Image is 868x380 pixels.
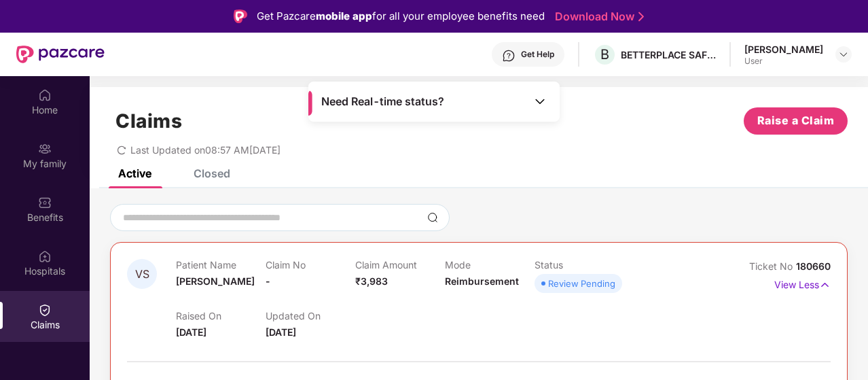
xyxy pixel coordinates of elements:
span: redo [117,144,126,156]
span: [DATE] [176,326,206,338]
img: svg+xml;base64,PHN2ZyBpZD0iRHJvcGRvd24tMzJ4MzIiIHhtbG5zPSJodHRwOi8vd3d3LnczLm9yZy8yMDAwL3N2ZyIgd2... [838,49,849,60]
img: svg+xml;base64,PHN2ZyBpZD0iU2VhcmNoLTMyeDMyIiB4bWxucz0iaHR0cDovL3d3dy53My5vcmcvMjAwMC9zdmciIHdpZH... [427,212,438,223]
span: Last Updated on 08:57 AM[DATE] [130,144,281,156]
img: svg+xml;base64,PHN2ZyBpZD0iQmVuZWZpdHMiIHhtbG5zPSJodHRwOi8vd3d3LnczLm9yZy8yMDAwL3N2ZyIgd2lkdGg9Ij... [38,196,52,209]
p: Claim No [266,259,355,271]
img: Stroke [638,10,644,24]
a: Download Now [555,10,640,24]
div: Closed [194,167,230,180]
p: Raised On [176,310,266,322]
h1: Claims [115,109,182,133]
div: Get Pazcare for all your employee benefits need [257,8,545,24]
span: Reimbursement [445,275,519,287]
span: [DATE] [266,326,296,338]
span: 180660 [796,260,831,272]
p: Updated On [266,310,355,322]
img: svg+xml;base64,PHN2ZyB3aWR0aD0iMjAiIGhlaWdodD0iMjAiIHZpZXdCb3g9IjAgMCAyMCAyMCIgZmlsbD0ibm9uZSIgeG... [38,142,52,156]
span: B [600,46,609,63]
img: svg+xml;base64,PHN2ZyBpZD0iSG9zcGl0YWxzIiB4bWxucz0iaHR0cDovL3d3dy53My5vcmcvMjAwMC9zdmciIHdpZHRoPS... [38,249,52,263]
img: svg+xml;base64,PHN2ZyBpZD0iSGVscC0zMngzMiIgeG1sbnM9Imh0dHA6Ly93d3cudzMub3JnLzIwMDAvc3ZnIiB3aWR0aD... [502,49,516,63]
p: Patient Name [176,259,266,271]
div: Active [118,167,151,180]
div: User [744,56,823,67]
img: Logo [234,10,247,23]
div: [PERSON_NAME] [744,43,823,56]
span: VS [135,269,149,280]
span: Need Real-time status? [321,94,444,109]
button: Raise a Claim [744,107,848,135]
img: svg+xml;base64,PHN2ZyBpZD0iSG9tZSIgeG1sbnM9Imh0dHA6Ly93d3cudzMub3JnLzIwMDAvc3ZnIiB3aWR0aD0iMjAiIG... [38,88,52,102]
span: - [266,275,270,287]
span: ₹3,983 [355,275,388,287]
p: Claim Amount [355,259,445,271]
img: New Pazcare Logo [16,46,105,63]
p: View Less [774,274,831,292]
div: Review Pending [548,277,615,290]
img: svg+xml;base64,PHN2ZyB4bWxucz0iaHR0cDovL3d3dy53My5vcmcvMjAwMC9zdmciIHdpZHRoPSIxNyIgaGVpZ2h0PSIxNy... [819,277,831,292]
div: BETTERPLACE SAFETY SOLUTIONS PRIVATE LIMITED [621,48,716,61]
span: [PERSON_NAME] [176,275,255,287]
img: svg+xml;base64,PHN2ZyBpZD0iQ2xhaW0iIHhtbG5zPSJodHRwOi8vd3d3LnczLm9yZy8yMDAwL3N2ZyIgd2lkdGg9IjIwIi... [38,303,52,317]
span: Raise a Claim [757,112,835,129]
p: Mode [445,259,535,271]
div: Get Help [521,49,554,60]
p: Status [535,259,624,271]
img: Toggle Icon [533,94,547,108]
span: Ticket No [749,260,796,272]
strong: mobile app [316,10,372,22]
